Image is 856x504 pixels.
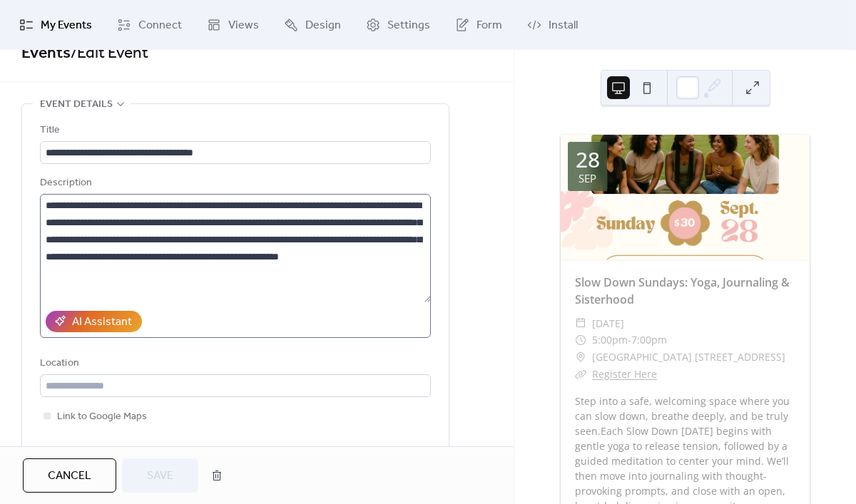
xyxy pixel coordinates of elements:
[579,173,596,184] div: Sep
[355,6,441,44] a: Settings
[9,6,103,44] a: My Events
[196,6,270,44] a: Views
[138,17,182,34] span: Connect
[592,367,657,381] a: Register Here
[40,355,428,372] div: Location
[57,408,147,426] span: Link to Google Maps
[575,366,586,383] div: ​
[23,458,116,493] button: Cancel
[106,6,193,44] a: Connect
[592,315,624,332] span: [DATE]
[575,315,586,332] div: ​
[592,331,628,349] span: 5:00pm
[71,38,148,69] span: / Edit Event
[575,274,790,307] a: Slow Down Sundays: Yoga, Journaling & Sisterhood
[444,6,513,44] a: Form
[576,149,600,170] div: 28
[631,331,667,349] span: 7:00pm
[516,6,588,44] a: Install
[48,468,91,485] span: Cancel
[592,349,785,366] span: [GEOGRAPHIC_DATA] [STREET_ADDRESS]
[549,17,578,34] span: Install
[477,17,502,34] span: Form
[305,17,341,34] span: Design
[21,38,71,69] a: Events
[387,17,430,34] span: Settings
[575,331,586,349] div: ​
[46,311,142,332] button: AI Assistant
[273,6,352,44] a: Design
[40,96,113,113] span: Event details
[575,349,586,366] div: ​
[628,331,631,349] span: -
[40,442,154,459] div: Event color
[40,175,428,192] div: Description
[41,17,92,34] span: My Events
[228,17,259,34] span: Views
[72,314,132,331] div: AI Assistant
[40,122,428,139] div: Title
